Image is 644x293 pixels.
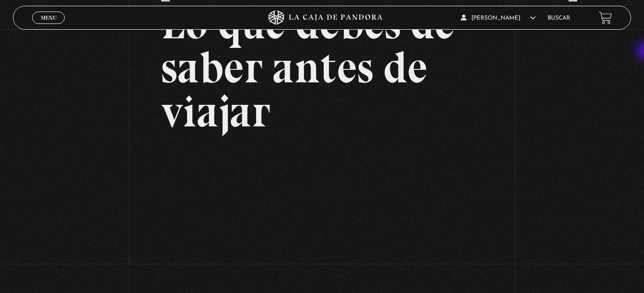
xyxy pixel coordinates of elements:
[37,23,60,30] span: Cerrar
[461,15,536,21] span: [PERSON_NAME]
[41,15,57,21] span: Menu
[548,15,570,21] a: Buscar
[599,11,612,24] a: View your shopping cart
